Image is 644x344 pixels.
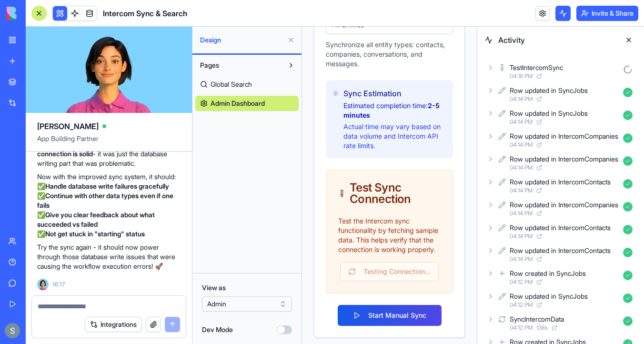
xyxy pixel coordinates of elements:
span: 16:17 [52,281,65,288]
p: Try the sync again - it should now power through those database write issues that were causing th... [37,243,181,271]
p: Now with the improved sync system, it should: ✅ ✅ ✅ ✅ [37,172,181,239]
span: 04:14 PM [510,141,533,149]
label: Dev Mode [202,325,233,334]
strong: Continue with other data types even if one fails [37,192,173,209]
span: 04:14 PM [510,118,533,126]
img: logo [7,7,66,20]
span: 04:12 PM [510,324,533,332]
div: Row updated in IntercomContacts [510,177,611,187]
button: Start Manual Sync [36,278,140,299]
button: Pages [195,58,283,73]
span: Admin Dashboard [211,99,265,108]
div: Row updated in IntercomCompanies [510,132,618,141]
button: Integrations [85,317,142,332]
div: Row updated in IntercomCompanies [510,200,618,210]
span: Activity [498,34,615,46]
p: Test the Intercom sync functionality by fetching sample data. This helps verify that the connecti... [36,190,139,228]
span: 04:14 PM [510,187,533,194]
strong: Intercom connection is solid [37,140,179,158]
span: 04:14 PM [510,210,533,217]
div: Row updated in IntercomContacts [510,223,611,233]
span: 138 s [536,324,548,332]
p: Synchronize all entity types: contacts, companies, conversations, and messages. [24,13,151,42]
p: Actual time may vary based on data volume and Intercom API rate limits. [41,95,143,124]
span: 04:12 PM [510,301,533,309]
label: View as [202,283,292,293]
div: Row updated in IntercomContacts [510,246,611,255]
button: Invite & Share [576,6,638,21]
h4: Sync Estimation [41,61,143,72]
span: Design [200,35,283,45]
span: Global Search [211,80,252,89]
div: SyncIntercomData [510,314,564,324]
span: Pages [200,61,219,70]
strong: Give you clear feedback about what succeeded vs failed [37,211,155,228]
a: Global Search [195,77,299,92]
span: Intercom Sync & Search [103,8,187,19]
div: TestIntercomSync [510,63,563,72]
span: 04:12 PM [510,278,533,286]
span: 04:14 PM [510,255,533,263]
div: Row updated in IntercomCompanies [510,154,618,164]
strong: Handle database write failures gracefully [45,182,169,190]
div: Row updated in SyncJobs [510,109,588,118]
img: ACg8ocKnDTHbS00rqwWSHQfXf8ia04QnQtz5EDX_Ef5UNrjqV-k=s96-c [5,323,20,338]
span: [PERSON_NAME] [37,121,99,132]
span: 04:14 PM [510,95,533,103]
span: 04:18 PM [510,72,533,80]
div: Test Sync Connection [36,155,139,178]
div: Row created in SyncJobs [510,269,586,278]
img: Ella_00000_wcx2te.png [37,279,49,290]
span: 04:14 PM [510,164,533,172]
div: Row updated in SyncJobs [510,86,588,95]
a: Admin Dashboard [195,96,299,111]
span: App Building Partner [37,134,181,151]
div: Row updated in SyncJobs [510,292,588,301]
p: Estimated completion time: [41,74,143,93]
strong: Not get stuck in "starting" status [45,230,145,238]
span: 04:14 PM [510,233,533,240]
